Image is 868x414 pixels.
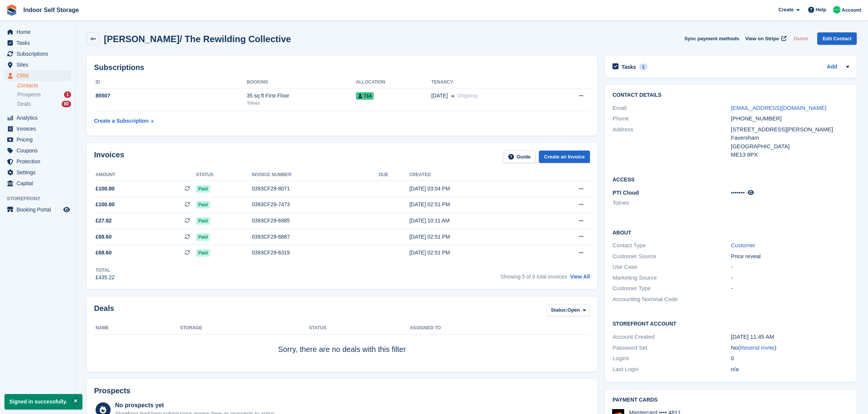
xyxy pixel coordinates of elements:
div: Last Login [613,365,731,374]
div: [DATE] 10:11 AM [409,217,540,225]
button: Sync payment methods [684,32,739,45]
div: 35 sq ft First Floor [247,92,356,100]
div: n/a [731,365,850,374]
th: Status [196,169,252,181]
a: menu [4,145,71,156]
th: Invoice number [252,169,379,181]
div: 0393CF29-7473 [252,201,379,209]
div: [DATE] 03:04 PM [409,185,540,193]
a: menu [4,204,71,215]
a: menu [4,70,71,81]
div: ME13 8PX [731,151,850,159]
a: menu [4,113,71,123]
h2: Storefront Account [613,320,849,327]
div: 1 [639,64,648,70]
span: £100.80 [96,185,115,193]
div: No [731,344,850,352]
p: Signed in successfully. [5,394,82,409]
div: Totnes [247,100,356,107]
a: Customer [731,242,756,248]
div: Faversham [731,134,850,142]
th: ID [94,76,247,88]
a: menu [4,156,71,167]
div: - [731,263,850,271]
div: [DATE] 02:51 PM [409,201,540,209]
span: Paid [196,185,210,193]
a: menu [4,123,71,134]
div: Customer Type [613,284,731,293]
span: Showing 5 of 6 total invoices [500,274,567,280]
a: Create a Subscription [94,114,154,128]
button: Status: Open [547,304,590,317]
span: Deals [17,100,31,108]
th: Storage [180,322,309,334]
div: Create a Subscription [94,117,149,125]
div: Email [613,104,731,113]
a: Create an Invoice [539,151,590,163]
th: Amount [94,169,196,181]
span: CRM [17,70,62,81]
span: ••••••• [731,189,745,196]
div: - [731,284,850,293]
span: Invoices [17,123,62,134]
a: [EMAIL_ADDRESS][DOMAIN_NAME] [731,105,827,111]
span: £68.60 [96,249,112,257]
span: Subscriptions [17,49,62,59]
span: Prospects [17,91,41,98]
a: Indoor Self Storage [20,4,82,16]
div: £435.22 [96,274,115,282]
a: View All [570,274,590,280]
div: Accounting Nominal Code [613,295,731,304]
span: Status: [551,306,567,314]
span: View on Stripe [745,35,779,43]
div: Price reveal [731,252,850,261]
a: menu [4,134,71,145]
span: Help [816,6,826,14]
span: Analytics [17,113,62,123]
h2: [PERSON_NAME]/ The Rewilding Collective [104,34,291,44]
div: 0393CF29-6319 [252,249,379,257]
span: Create [778,6,794,14]
span: 714 [356,92,374,100]
span: Paid [196,233,210,241]
span: Home [17,27,62,37]
a: Contacts [17,82,71,89]
span: Paid [196,249,210,257]
span: Account [842,6,861,14]
div: 0393CF29-8071 [252,185,379,193]
span: Coupons [17,145,62,156]
span: Sorry, there are no deals with this filter [278,345,406,353]
div: 80 [62,101,71,107]
div: Customer Source [613,252,731,261]
div: Use Case [613,263,731,271]
a: menu [4,167,71,178]
th: Allocation [356,76,431,88]
span: Protection [17,156,62,167]
span: ( ) [738,344,777,351]
th: Assigned to [410,322,590,334]
span: £68.60 [96,233,112,241]
div: 85507 [94,92,247,100]
h2: Contact Details [613,92,849,98]
span: PTI Cloud [613,189,639,196]
h2: Deals [94,304,114,318]
button: Delete [790,32,811,45]
span: Pricing [17,134,62,145]
span: £100.80 [96,201,115,209]
span: Capital [17,178,62,189]
div: [DATE] 11:45 AM [731,333,850,341]
h2: Tasks [622,64,636,70]
div: Account Created [613,333,731,341]
span: Tasks [17,38,62,48]
a: Guide [503,151,536,163]
h2: Invoices [94,151,124,163]
a: Add [827,63,837,72]
th: Due [379,169,409,181]
h2: Prospects [94,387,131,395]
span: Ongoing [457,93,477,99]
div: Phone [613,114,731,123]
div: Logins [613,354,731,363]
div: [DATE] 02:51 PM [409,249,540,257]
a: Edit Contact [817,32,857,45]
div: No prospects yet [115,401,276,410]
